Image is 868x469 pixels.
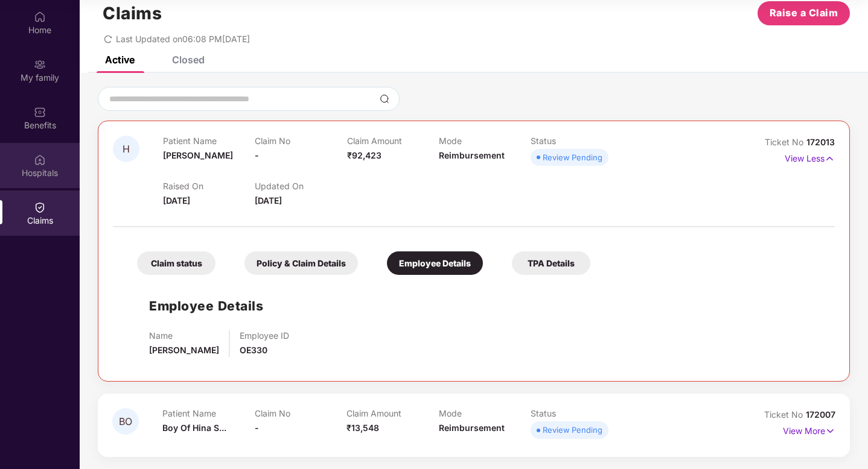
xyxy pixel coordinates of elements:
p: Claim No [255,408,347,418]
img: svg+xml;base64,PHN2ZyBpZD0iU2VhcmNoLTMyeDMyIiB4bWxucz0iaHR0cDovL3d3dy53My5vcmcvMjAwMC9zdmciIHdpZH... [380,94,389,104]
span: 172007 [806,409,835,420]
img: svg+xml;base64,PHN2ZyBpZD0iSG9zcGl0YWxzIiB4bWxucz0iaHR0cDovL3d3dy53My5vcmcvMjAwMC9zdmciIHdpZHRoPS... [34,154,46,166]
h1: Employee Details [149,296,263,316]
span: ₹92,423 [347,150,381,160]
p: Employee ID [240,330,289,341]
span: [PERSON_NAME] [149,345,219,355]
p: Mode [439,136,531,146]
p: View More [783,421,835,438]
span: H [123,144,130,154]
span: [DATE] [163,195,190,206]
p: Claim Amount [346,408,439,418]
div: Review Pending [543,424,602,436]
span: Last Updated on 06:08 PM[DATE] [116,34,250,44]
span: [DATE] [255,195,282,206]
span: - [255,423,259,433]
div: Closed [172,54,205,66]
span: BO [119,417,132,427]
span: Reimbursement [439,150,505,160]
div: Review Pending [543,151,602,163]
p: Name [149,330,219,341]
div: TPA Details [512,251,590,275]
p: Status [531,408,623,418]
span: - [255,150,259,160]
p: Status [531,136,622,146]
p: Updated On [255,181,346,191]
span: OE330 [240,345,267,355]
span: ₹13,548 [346,423,379,433]
p: Claim No [255,136,346,146]
span: Raise a Claim [770,5,838,20]
p: Patient Name [162,408,255,418]
img: svg+xml;base64,PHN2ZyBpZD0iQ2xhaW0iIHhtbG5zPSJodHRwOi8vd3d3LnczLm9yZy8yMDAwL3N2ZyIgd2lkdGg9IjIwIi... [34,201,46,213]
div: Claim status [137,251,215,275]
img: svg+xml;base64,PHN2ZyBpZD0iQmVuZWZpdHMiIHhtbG5zPSJodHRwOi8vd3d3LnczLm9yZy8yMDAwL3N2ZyIgd2lkdGg9Ij... [34,106,46,118]
img: svg+xml;base64,PHN2ZyB3aWR0aD0iMjAiIGhlaWdodD0iMjAiIHZpZXdCb3g9IjAgMCAyMCAyMCIgZmlsbD0ibm9uZSIgeG... [34,58,46,71]
p: Claim Amount [347,136,439,146]
img: svg+xml;base64,PHN2ZyBpZD0iSG9tZSIgeG1sbnM9Imh0dHA6Ly93d3cudzMub3JnLzIwMDAvc3ZnIiB3aWR0aD0iMjAiIG... [34,11,46,23]
img: svg+xml;base64,PHN2ZyB4bWxucz0iaHR0cDovL3d3dy53My5vcmcvMjAwMC9zdmciIHdpZHRoPSIxNyIgaGVpZ2h0PSIxNy... [825,424,835,438]
button: Raise a Claim [758,1,850,25]
p: Patient Name [163,136,255,146]
span: Ticket No [765,137,806,147]
span: Boy Of Hina S... [162,423,226,433]
span: redo [104,34,112,44]
span: Reimbursement [439,423,505,433]
span: [PERSON_NAME] [163,150,233,160]
img: svg+xml;base64,PHN2ZyB4bWxucz0iaHR0cDovL3d3dy53My5vcmcvMjAwMC9zdmciIHdpZHRoPSIxNyIgaGVpZ2h0PSIxNy... [825,152,835,165]
div: Policy & Claim Details [244,251,358,275]
h1: Claims [103,3,162,24]
p: Mode [439,408,531,418]
div: Active [105,54,135,66]
p: View Less [785,149,835,165]
span: Ticket No [764,409,806,420]
p: Raised On [163,181,255,191]
span: 172013 [806,137,835,147]
div: Employee Details [387,251,483,275]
